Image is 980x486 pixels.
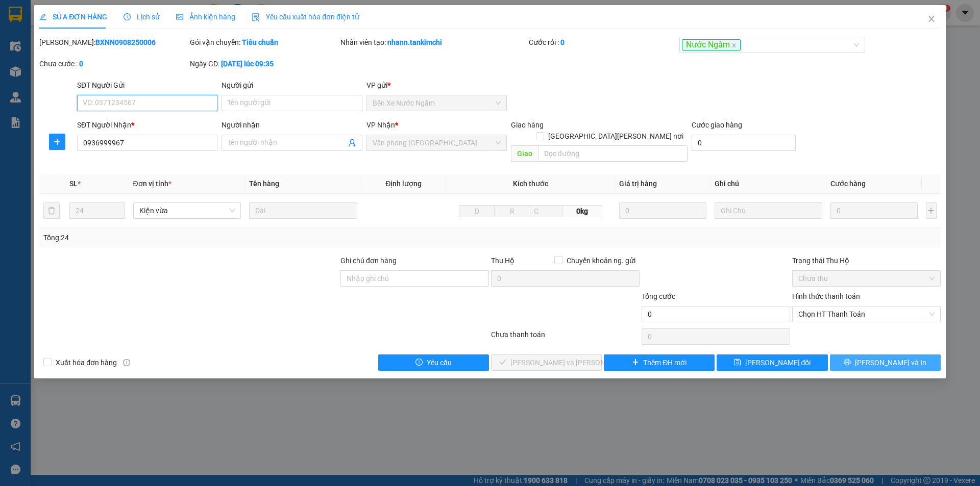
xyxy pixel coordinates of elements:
[242,38,278,46] b: Tiêu chuẩn
[715,202,823,219] input: Ghi Chú
[427,357,452,368] span: Yêu cầu
[50,138,65,146] span: plus
[340,37,527,48] div: Nhân viên tạo:
[39,37,188,48] div: [PERSON_NAME]:
[529,37,677,48] div: Cước rồi :
[844,359,851,367] span: printer
[917,5,946,34] button: Close
[348,139,356,147] span: user-add
[632,359,639,367] span: plus
[124,13,160,21] span: Lịch sử
[70,43,136,77] li: [PERSON_NAME] [GEOGRAPHIC_DATA]
[222,119,362,131] div: Người nhận
[340,257,397,265] label: Ghi chú đơn hàng
[830,180,866,188] span: Cước hàng
[77,80,217,91] div: SĐT Người Gửi
[124,13,131,20] span: clock-circle
[710,174,827,194] th: Ghi chú
[511,121,544,129] span: Giao hàng
[830,202,917,219] input: 0
[39,13,46,20] span: edit
[373,135,501,150] span: Văn phòng Đà Nẵng
[792,292,860,300] label: Hình thức thanh toán
[926,202,937,219] button: plus
[538,145,688,162] input: Dọc đường
[717,354,827,371] button: save[PERSON_NAME] đổi
[604,354,715,371] button: plusThêm ĐH mới
[385,180,422,188] span: Định lượng
[252,13,359,21] span: Yêu cầu xuất hóa đơn điện tử
[123,359,130,366] span: info-circle
[692,121,742,129] label: Cước giao hàng
[5,5,148,24] li: [PERSON_NAME]
[5,43,70,66] li: VP Bến Xe Nước Ngầm
[415,359,423,367] span: exclamation-circle
[731,43,737,48] span: close
[560,38,565,46] b: 0
[927,15,936,23] span: close
[562,205,602,217] span: 0kg
[511,145,538,162] span: Giao
[5,68,12,75] span: phone
[77,119,217,131] div: SĐT Người Nhận
[642,292,675,300] span: Tổng cước
[95,38,156,46] b: BXNN0908250006
[5,67,48,87] b: 19005151, 0707597597
[830,354,941,371] button: printer[PERSON_NAME] và In
[249,202,357,219] input: VD: Bàn, Ghế
[798,271,935,286] span: Chưa thu
[39,58,188,69] div: Chưa cước :
[734,359,741,367] span: save
[190,37,338,48] div: Gói vận chuyển:
[855,357,926,368] span: [PERSON_NAME] và In
[249,180,279,188] span: Tên hàng
[619,180,657,188] span: Giá trị hàng
[366,121,395,129] span: VP Nhận
[340,270,489,287] input: Ghi chú đơn hàng
[176,13,183,20] span: picture
[79,60,83,68] b: 0
[5,5,41,41] img: logo.jpg
[221,60,274,68] b: [DATE] lúc 09:35
[530,205,562,217] input: C
[176,13,235,21] span: Ảnh kiện hàng
[139,203,235,218] span: Kiện vừa
[43,202,60,219] button: delete
[745,357,811,368] span: [PERSON_NAME] đổi
[929,311,935,317] span: close-circle
[373,95,501,111] span: Bến Xe Nước Ngầm
[619,202,706,219] input: 0
[69,180,78,188] span: SL
[190,58,338,69] div: Ngày GD:
[792,255,941,266] div: Trạng thái Thu Hộ
[562,255,640,266] span: Chuyển khoản ng. gửi
[682,39,741,51] span: Nước Ngầm
[49,134,65,150] button: plus
[378,354,489,371] button: exclamation-circleYêu cầu
[387,38,442,46] b: nhann.tankimchi
[491,257,514,265] span: Thu Hộ
[513,180,548,188] span: Kích thước
[491,354,602,371] button: check[PERSON_NAME] và [PERSON_NAME] hàng
[222,80,362,91] div: Người gửi
[133,180,171,188] span: Đơn vị tính
[643,357,687,368] span: Thêm ĐH mới
[366,80,507,91] div: VP gửi
[252,13,260,21] img: icon
[692,135,796,151] input: Cước giao hàng
[52,357,121,368] span: Xuất hóa đơn hàng
[544,131,688,142] span: [GEOGRAPHIC_DATA][PERSON_NAME] nơi
[459,205,495,217] input: D
[494,205,530,217] input: R
[43,232,378,243] div: Tổng: 24
[798,306,935,322] span: Chọn HT Thanh Toán
[39,13,107,21] span: SỬA ĐƠN HÀNG
[490,329,641,347] div: Chưa thanh toán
